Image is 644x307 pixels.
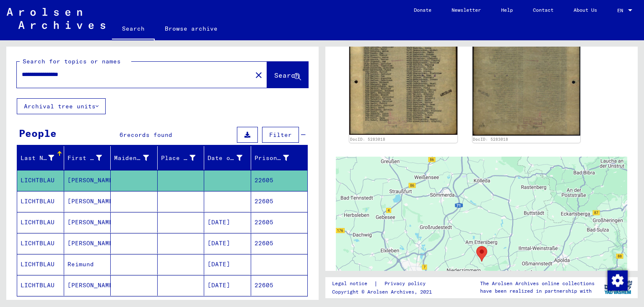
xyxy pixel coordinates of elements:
[64,254,111,275] mat-cell: Reimund
[64,146,111,170] mat-header-cell: First Name
[64,233,111,254] mat-cell: [PERSON_NAME]
[378,279,436,288] a: Privacy policy
[119,131,123,139] span: 6
[480,287,595,295] p: have been realized in partnership with
[208,151,253,165] div: Date of Birth
[476,246,487,262] div: Buchenwald Concentration Camp
[204,254,251,275] mat-cell: [DATE]
[68,154,102,163] div: First Name
[161,151,206,165] div: Place of Birth
[123,131,172,139] span: records found
[17,212,64,233] mat-cell: LICHTBLAU
[114,151,159,165] div: Maiden Name
[158,146,205,170] mat-header-cell: Place of Birth
[617,8,626,13] span: EN
[262,127,299,143] button: Filter
[250,66,267,83] button: Clear
[68,151,113,165] div: First Name
[254,151,300,165] div: Prisoner #
[111,146,158,170] mat-header-cell: Maiden Name
[251,233,308,254] mat-cell: 22605
[204,146,251,170] mat-header-cell: Date of Birth
[7,8,105,29] img: Arolsen_neg.svg
[274,71,299,79] span: Search
[17,275,64,296] mat-cell: LICHTBLAU
[17,233,64,254] mat-cell: LICHTBLAU
[251,170,308,191] mat-cell: 22605
[64,275,111,296] mat-cell: [PERSON_NAME]
[267,62,308,88] button: Search
[204,233,251,254] mat-cell: [DATE]
[332,288,436,296] p: Copyright © Arolsen Archives, 2021
[21,151,65,165] div: Last Name
[251,146,308,170] mat-header-cell: Prisoner #
[608,270,628,291] img: Change consent
[19,126,57,141] div: People
[208,154,242,163] div: Date of Birth
[64,191,111,212] mat-cell: [PERSON_NAME]
[161,154,196,163] div: Place of Birth
[332,279,436,288] div: |
[64,170,111,191] mat-cell: [PERSON_NAME]
[114,154,149,163] div: Maiden Name
[480,280,595,287] p: The Arolsen Archives online collections
[350,137,385,142] a: DocID: 5283018
[254,154,289,163] div: Prisoner #
[602,277,634,298] img: yv_logo.png
[204,275,251,296] mat-cell: [DATE]
[254,70,264,80] mat-icon: close
[251,212,308,233] mat-cell: 22605
[251,191,308,212] mat-cell: 22605
[17,146,64,170] mat-header-cell: Last Name
[332,279,374,288] a: Legal notice
[21,154,54,163] div: Last Name
[64,212,111,233] mat-cell: [PERSON_NAME]
[23,58,121,65] mat-label: Search for topics or names
[17,254,64,275] mat-cell: LICHTBLAU
[251,275,308,296] mat-cell: 22605
[17,170,64,191] mat-cell: LICHTBLAU
[17,191,64,212] mat-cell: LICHTBLAU
[204,212,251,233] mat-cell: [DATE]
[473,137,508,142] a: DocID: 5283018
[112,18,155,40] a: Search
[155,18,228,39] a: Browse archive
[17,98,106,114] button: Archival tree units
[269,131,292,139] span: Filter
